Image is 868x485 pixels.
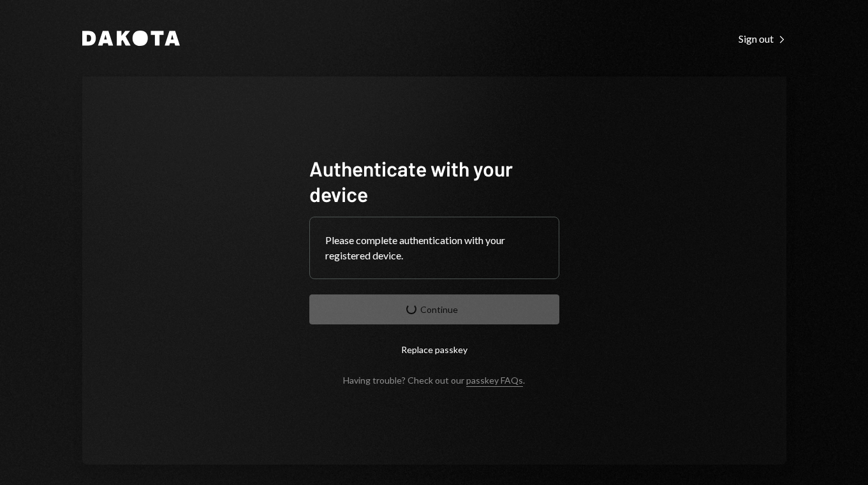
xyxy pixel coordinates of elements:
[466,375,523,387] a: passkey FAQs
[309,156,559,206] h1: Authenticate with your device
[309,335,559,365] button: Replace passkey
[739,31,786,45] a: Sign out
[739,33,786,45] div: Sign out
[343,375,525,386] div: Having trouble? Check out our .
[325,233,543,263] div: Please complete authentication with your registered device.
